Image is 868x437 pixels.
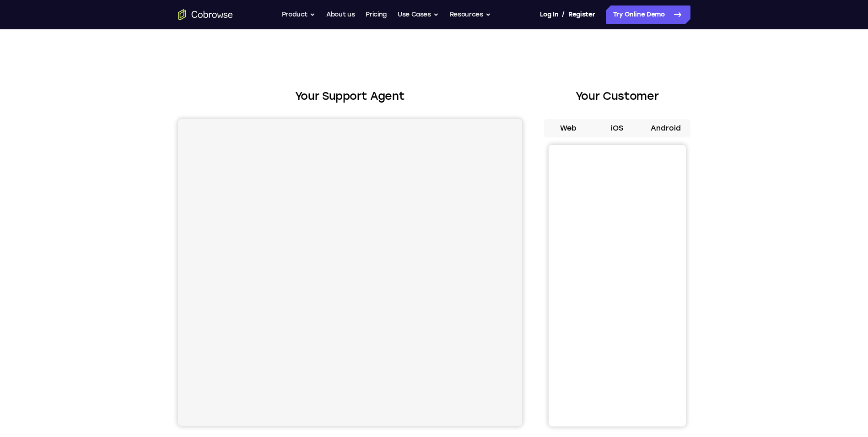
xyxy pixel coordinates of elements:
[178,119,522,426] iframe: Agent
[544,119,593,137] button: Web
[606,5,690,24] a: Try Online Demo
[282,5,316,24] button: Product
[642,119,690,137] button: Android
[398,5,439,24] button: Use Cases
[562,9,565,20] span: /
[326,5,355,24] a: About us
[568,5,595,24] a: Register
[178,9,233,20] a: Go to the home page
[178,88,522,104] h2: Your Support Agent
[544,88,690,104] h2: Your Customer
[450,5,491,24] button: Resources
[540,5,558,24] a: Log In
[593,119,642,137] button: iOS
[366,5,387,24] a: Pricing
